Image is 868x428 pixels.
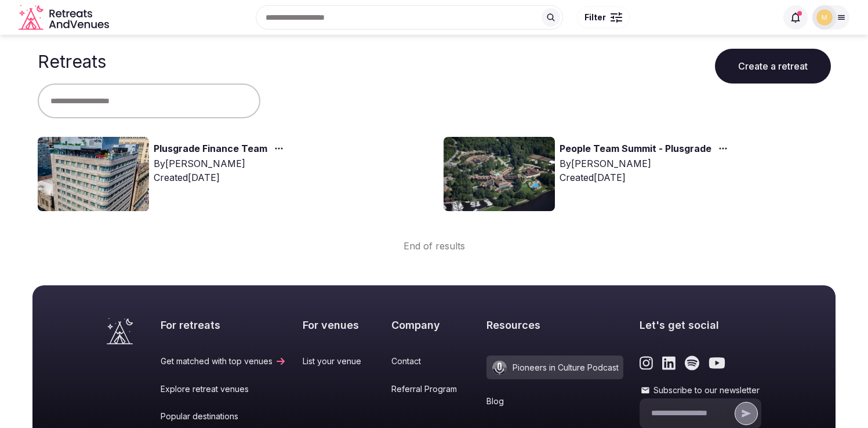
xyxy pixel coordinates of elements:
a: Referral Program [391,383,471,395]
div: By [PERSON_NAME] [154,157,288,171]
div: By [PERSON_NAME] [560,157,732,171]
button: Filter [577,6,630,28]
h2: Let's get social [640,318,761,332]
h2: Resources [486,318,623,332]
a: Get matched with top venues [161,356,286,367]
h2: For retreats [161,318,286,332]
a: Visit the homepage [19,5,111,31]
a: Link to the retreats and venues Youtube page [709,356,725,371]
div: Created [DATE] [154,171,288,184]
img: Top retreat image for the retreat: Plusgrade Finance Team [38,137,149,211]
svg: Retreats and Venues company logo [19,5,111,31]
a: Popular destinations [161,411,286,422]
a: Link to the retreats and venues LinkedIn page [662,356,675,371]
a: People Team Summit - Plusgrade [560,142,711,157]
span: Filter [584,12,606,23]
label: Subscribe to our newsletter [640,385,761,396]
img: mana.vakili [816,9,833,26]
a: Link to the retreats and venues Instagram page [640,356,653,371]
div: Created [DATE] [560,171,732,184]
a: Plusgrade Finance Team [154,142,267,157]
h2: For venues [303,318,375,332]
a: Pioneers in Culture Podcast [486,356,623,379]
div: End of results [38,220,831,253]
a: Blog [486,396,623,407]
a: Explore retreat venues [161,383,286,395]
a: Visit the homepage [107,318,133,344]
button: Create a retreat [715,49,831,84]
a: Contact [391,356,471,367]
h1: Retreats [38,51,106,72]
a: Link to the retreats and venues Spotify page [685,356,699,371]
h2: Company [391,318,471,332]
img: Top retreat image for the retreat: People Team Summit - Plusgrade [444,137,555,211]
a: List your venue [303,356,375,367]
